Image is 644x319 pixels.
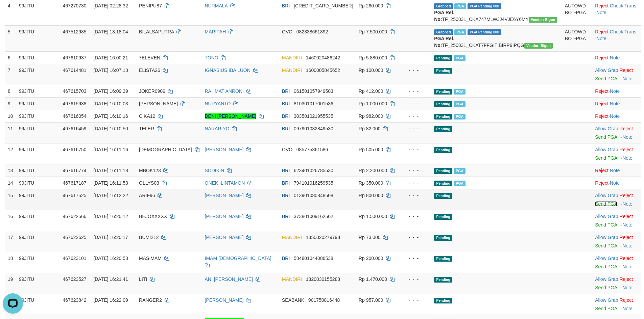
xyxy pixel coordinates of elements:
td: · · [592,25,641,51]
a: Note [622,264,633,269]
span: Marked by aeksupra [454,29,466,35]
td: 99JITU [16,51,60,64]
span: LITI [139,276,147,282]
span: Pending [434,101,452,107]
span: [DATE] 02:28:32 [93,3,128,8]
span: Pending [434,168,452,174]
a: Send PGA [595,285,617,290]
span: 467623527 [63,276,87,282]
td: 16 [5,210,16,231]
td: 13 [5,164,16,177]
div: - - - [402,54,429,61]
span: Grabbed [434,29,453,35]
span: 467622625 [63,235,87,240]
span: [DATE] 16:10:16 [93,113,128,119]
span: Vendor URL: https://checkout31.1velocity.biz [524,43,553,49]
a: RAHMAT ANRONI [205,88,244,94]
td: 8 [5,85,16,97]
span: 7ELEVEN [139,55,160,60]
div: - - - [402,88,429,95]
a: Reject [595,168,609,173]
span: PGA [454,89,466,95]
a: Send PGA [595,222,617,228]
td: · [592,177,641,189]
td: · [592,143,641,164]
span: Pending [434,126,452,132]
a: Reject [620,68,633,73]
td: 9 [5,97,16,110]
a: [PERSON_NAME] [205,147,244,152]
a: NURYANTO [205,101,231,106]
td: 7 [5,64,16,85]
span: [DATE] 16:10:03 [93,101,128,106]
span: BRI [282,214,290,219]
a: NURMALA [205,3,228,8]
span: Pending [434,147,452,153]
a: Allow Grab [595,297,618,303]
span: [DATE] 16:11:53 [93,180,128,186]
b: PGA Ref. No: [434,10,454,22]
a: Reject [595,88,609,94]
td: 5 [5,25,16,51]
a: Note [610,55,620,60]
a: [PERSON_NAME] [205,214,244,219]
span: CIKA12 [139,113,155,119]
div: - - - [402,100,429,107]
a: NARARIYO [205,126,230,131]
a: IMAM [DEMOGRAPHIC_DATA] [205,256,271,261]
span: OVO [282,147,292,152]
span: Rp 350.000 [359,180,383,186]
td: 15 [5,189,16,210]
span: BILALSAPUTRA [139,29,174,34]
span: JOKER0909 [139,88,165,94]
span: MANDIRI [282,276,302,282]
td: · [592,252,641,273]
td: 18 [5,252,16,273]
span: Rp 957.000 [359,297,383,303]
span: 467616774 [63,168,87,173]
span: [DATE] 16:12:22 [93,193,128,198]
a: IGNASIUS IBA LUON [205,68,251,73]
a: [PERSON_NAME] [205,297,244,303]
a: Allow Grab [595,276,618,282]
td: 6 [5,51,16,64]
td: · [592,231,641,252]
span: MASIMAM [139,256,162,261]
a: Check Trans [610,3,637,8]
a: Note [622,306,633,311]
span: · [595,147,619,152]
td: 14 [5,177,16,189]
span: BRI [282,180,290,186]
td: 99JITU [16,122,60,143]
td: · [592,97,641,110]
span: Copy 794101016259535 to clipboard [294,180,333,186]
span: 467617187 [63,180,87,186]
a: Reject [595,113,609,119]
a: [PERSON_NAME] [205,235,244,240]
a: Note [610,113,620,119]
td: 99JITU [16,164,60,177]
span: BRI [282,193,290,198]
div: - - - [402,180,429,186]
span: [PERSON_NAME] [139,101,178,106]
span: [DATE] 16:09:39 [93,88,128,94]
a: Note [610,88,620,94]
span: PGA Pending [468,29,501,35]
a: Allow Grab [595,147,618,152]
span: PGA [454,101,466,107]
td: TF_250831_CKAT7FFGITIBIRP9IPQG [431,25,562,51]
span: Pending [434,114,452,119]
span: Rp 1.470.000 [359,276,387,282]
span: Pending [434,277,452,283]
span: [DATE] 16:20:58 [93,256,128,261]
span: OVO [282,29,292,34]
button: Open LiveChat chat widget [3,3,23,23]
a: SODIKIN [205,168,224,173]
a: Allow Grab [595,214,618,219]
span: BUMI212 [139,235,159,240]
span: MANDIRI [282,68,302,73]
a: Send PGA [595,243,617,248]
a: ANI [PERSON_NAME] [205,276,253,282]
a: Reject [620,297,633,303]
td: 10 [5,110,16,122]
